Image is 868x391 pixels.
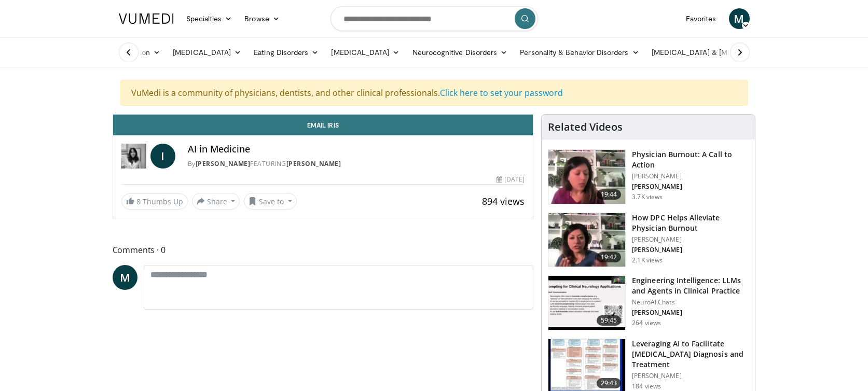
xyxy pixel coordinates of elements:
[645,42,794,63] a: [MEDICAL_DATA] & [MEDICAL_DATA]
[136,197,141,206] span: 8
[680,8,723,29] a: Favorites
[632,339,749,370] h3: Leveraging AI to Facilitate [MEDICAL_DATA] Diagnosis and Treatment
[497,175,525,184] div: [DATE]
[632,193,663,201] p: 3.7K views
[597,252,622,262] span: 19:42
[548,149,749,204] a: 19:44 Physician Burnout: A Call to Action [PERSON_NAME] [PERSON_NAME] 3.7K views
[632,275,749,296] h3: Engineering Intelligence: LLMs and Agents in Clinical Practice
[192,193,240,210] button: Share
[548,213,749,268] a: 19:42 How DPC Helps Alleviate Physician Burnout [PERSON_NAME] [PERSON_NAME] 2.1K views
[597,378,622,388] span: 29:43
[514,42,645,63] a: Personality & Behavior Disorders
[597,189,622,200] span: 19:44
[244,193,297,210] button: Save to
[632,382,661,390] p: 184 views
[121,144,146,169] img: Dr. Iris Gorfinkel
[632,183,749,191] p: [PERSON_NAME]
[406,42,514,63] a: Neurocognitive Disorders
[188,144,525,155] h4: AI in Medicine
[330,6,538,31] input: Search topics, interventions
[113,265,137,290] a: M
[548,121,623,133] h4: Related Videos
[325,42,406,63] a: [MEDICAL_DATA]
[482,195,525,207] span: 894 views
[167,42,247,63] a: [MEDICAL_DATA]
[632,319,661,327] p: 264 views
[548,150,625,204] img: ae962841-479a-4fc3-abd9-1af602e5c29c.150x105_q85_crop-smart_upscale.jpg
[113,243,534,257] span: Comments 0
[632,235,749,244] p: [PERSON_NAME]
[597,315,622,326] span: 59:45
[729,8,750,29] a: M
[548,275,749,330] a: 59:45 Engineering Intelligence: LLMs and Agents in Clinical Practice NeuroAI.Chats [PERSON_NAME] ...
[180,8,239,29] a: Specialties
[632,298,749,306] p: NeuroAI.Chats
[632,372,749,380] p: [PERSON_NAME]
[150,144,175,169] a: I
[247,42,325,63] a: Eating Disorders
[548,213,625,267] img: 8c03ed1f-ed96-42cb-9200-2a88a5e9b9ab.150x105_q85_crop-smart_upscale.jpg
[632,149,749,170] h3: Physician Burnout: A Call to Action
[632,256,663,264] p: 2.1K views
[440,87,563,99] a: Click here to set your password
[121,193,188,210] a: 8 Thumbs Up
[113,115,533,135] a: Email Iris
[632,309,749,317] p: [PERSON_NAME]
[238,8,286,29] a: Browse
[632,213,749,233] h3: How DPC Helps Alleviate Physician Burnout
[632,246,749,254] p: [PERSON_NAME]
[632,172,749,180] p: [PERSON_NAME]
[196,159,251,168] a: [PERSON_NAME]
[286,159,341,168] a: [PERSON_NAME]
[188,159,525,169] div: By FEATURING
[119,13,174,24] img: VuMedi Logo
[120,80,748,106] div: VuMedi is a community of physicians, dentists, and other clinical professionals.
[548,276,625,330] img: ea6b8c10-7800-4812-b957-8d44f0be21f9.150x105_q85_crop-smart_upscale.jpg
